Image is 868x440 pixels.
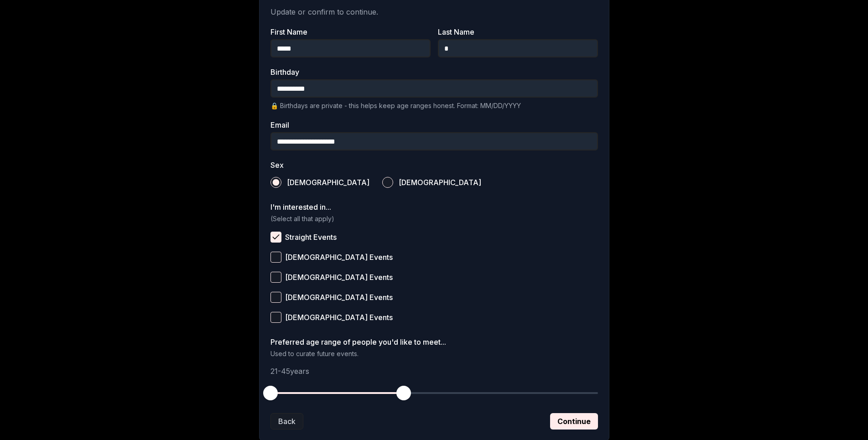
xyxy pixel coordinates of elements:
[550,413,598,430] button: Continue
[270,413,303,430] button: Back
[270,177,281,188] button: [DEMOGRAPHIC_DATA]
[270,6,598,17] p: Update or confirm to continue.
[285,294,393,301] span: [DEMOGRAPHIC_DATA] Events
[270,68,598,76] label: Birthday
[270,203,598,211] label: I'm interested in...
[399,179,481,186] span: [DEMOGRAPHIC_DATA]
[270,214,598,223] p: (Select all that apply)
[287,179,369,186] span: [DEMOGRAPHIC_DATA]
[270,101,598,110] p: 🔒 Birthdays are private - this helps keep age ranges honest. Format: MM/DD/YYYY
[285,254,393,261] span: [DEMOGRAPHIC_DATA] Events
[382,177,393,188] button: [DEMOGRAPHIC_DATA]
[285,274,393,281] span: [DEMOGRAPHIC_DATA] Events
[270,312,281,323] button: [DEMOGRAPHIC_DATA] Events
[270,121,598,129] label: Email
[270,349,598,358] p: Used to curate future events.
[285,233,337,241] span: Straight Events
[285,314,393,321] span: [DEMOGRAPHIC_DATA] Events
[270,252,281,263] button: [DEMOGRAPHIC_DATA] Events
[270,28,431,36] label: First Name
[270,366,598,377] p: 21 - 45 years
[270,338,598,346] label: Preferred age range of people you'd like to meet...
[270,161,598,169] label: Sex
[270,272,281,283] button: [DEMOGRAPHIC_DATA] Events
[438,28,598,36] label: Last Name
[270,292,281,303] button: [DEMOGRAPHIC_DATA] Events
[270,232,281,243] button: Straight Events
